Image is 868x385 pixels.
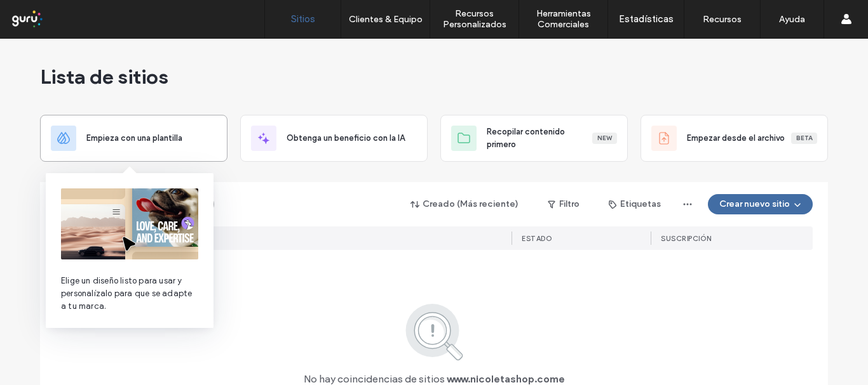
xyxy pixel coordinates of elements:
div: New [592,133,617,144]
div: Recopilar contenido primeroNew [440,115,628,162]
div: Beta [791,133,817,144]
span: Ayuda [27,9,62,20]
div: Empieza con una plantilla [40,115,227,162]
div: Obtenga un beneficio con la IA [240,115,428,162]
label: Estadísticas [619,13,674,25]
button: Etiquetas [597,194,672,214]
label: Ayuda [779,14,805,25]
button: Creado (Más reciente) [400,194,530,214]
span: Empezar desde el archivo [687,132,785,145]
img: from-template.png [61,188,198,259]
div: Empezar desde el archivoBeta [641,115,828,162]
span: Suscripción [661,234,712,243]
button: Crear nuevo sitio [708,194,813,214]
span: ESTADO [522,234,552,243]
span: Empieza con una plantilla [86,132,182,145]
label: Sitios [291,13,315,25]
label: Herramientas Comerciales [519,8,607,30]
img: search.svg [388,301,480,362]
span: Obtenga un beneficio con la IA [287,132,405,145]
span: Recopilar contenido primero [487,126,592,151]
button: Filtro [535,194,592,214]
label: Recursos [703,14,742,25]
span: Lista de sitios [40,64,168,89]
label: Recursos Personalizados [430,8,519,30]
label: Clientes & Equipo [349,14,423,25]
span: Elige un diseño listo para usar y personalízalo para que se adapte a tu marca. [61,275,198,313]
